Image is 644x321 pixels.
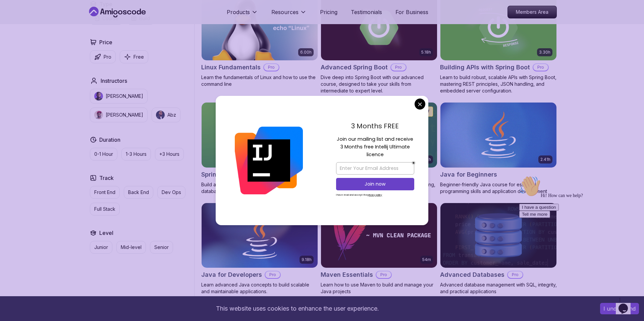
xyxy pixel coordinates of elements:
button: Free [120,50,148,63]
img: Advanced Databases card [440,203,556,268]
a: Spring Boot for Beginners card1.67hNEWSpring Boot for BeginnersBuild a CRUD API with Spring Boot ... [201,102,318,195]
p: Pro [376,271,391,278]
p: [PERSON_NAME] [106,93,143,100]
p: Free [133,54,144,60]
img: Maven Essentials card [321,203,437,268]
p: 3.30h [539,50,550,55]
h2: Spring Boot for Beginners [201,170,278,179]
p: Junior [94,244,108,251]
p: Abz [167,112,176,118]
p: Full Stack [94,206,115,212]
h2: Java for Developers [201,270,262,279]
p: 2.41h [540,157,550,162]
p: Pro [508,271,523,278]
button: Back End [124,186,153,199]
p: Dive deep into Spring Boot with our advanced course, designed to take your skills from intermedia... [321,74,437,94]
a: Java for Beginners card2.41hJava for BeginnersBeginner-friendly Java course for essential program... [440,102,557,195]
a: Java for Developers card9.18hJava for DevelopersProLearn advanced Java concepts to build scalable... [201,203,318,295]
img: :wave: [3,3,24,24]
button: instructor img[PERSON_NAME] [90,108,148,122]
a: Maven Essentials card54mMaven EssentialsProLearn how to use Maven to build and manage your Java p... [321,203,437,295]
button: Junior [90,241,112,254]
button: Accept cookies [600,303,639,314]
button: Pro [90,50,116,63]
p: Learn the fundamentals of Linux and how to use the command line [201,74,318,87]
button: 1-3 Hours [121,148,151,160]
a: For Business [395,8,428,16]
button: Dev Ops [157,186,185,199]
p: Pro [264,64,279,71]
p: [PERSON_NAME] [106,112,143,118]
p: Pro [265,271,280,278]
a: Testimonials [351,8,382,16]
h2: Price [99,38,112,46]
button: 0-1 Hour [90,148,117,160]
p: 9.18h [302,257,312,262]
p: Resources [271,8,299,16]
p: +3 Hours [159,151,179,157]
h2: Track [99,174,114,182]
iframe: chat widget [616,294,637,314]
h2: Maven Essentials [321,270,373,279]
p: Learn advanced Java concepts to build scalable and maintainable applications. [201,281,318,295]
p: Products [227,8,250,16]
h2: Building APIs with Spring Boot [440,63,530,72]
p: Learn to build robust, scalable APIs with Spring Boot, mastering REST principles, JSON handling, ... [440,74,557,94]
button: I have a question [3,31,42,38]
button: instructor img[PERSON_NAME] [90,89,148,104]
p: 1-3 Hours [126,151,147,157]
p: Pro [391,64,406,71]
a: Pricing [320,8,337,16]
h2: Java for Beginners [440,170,497,179]
button: instructor imgAbz [152,108,180,122]
p: Advanced database management with SQL, integrity, and practical applications [440,281,557,295]
h2: Duration [99,136,120,144]
h2: Advanced Databases [440,270,504,279]
button: Full Stack [90,203,120,215]
img: instructor img [94,111,103,119]
div: This website uses cookies to enhance the user experience. [5,301,590,316]
p: 6.00h [300,50,312,55]
p: Pro [533,64,548,71]
span: Hi! How can we help? [3,20,66,25]
p: Senior [154,244,169,251]
p: Front End [94,189,115,196]
button: Mid-level [116,241,146,254]
img: Java for Developers card [202,203,318,268]
p: Build a CRUD API with Spring Boot and PostgreSQL database using Spring Data JPA and Spring AI [201,181,318,195]
a: Advanced Databases cardAdvanced DatabasesProAdvanced database management with SQL, integrity, and... [440,203,557,295]
button: Front End [90,186,120,199]
p: 5.18h [421,50,431,55]
iframe: chat widget [517,173,637,291]
h2: Instructors [101,77,127,85]
p: 0-1 Hour [94,151,113,157]
p: Beginner-friendly Java course for essential programming skills and application development [440,181,557,195]
button: Senior [150,241,173,254]
p: Pro [104,54,111,60]
a: Members Area [507,6,557,18]
img: Spring Boot for Beginners card [202,103,318,168]
p: Back End [128,189,149,196]
h2: Level [99,229,113,237]
p: Dev Ops [162,189,181,196]
img: instructor img [156,111,165,119]
button: Products [227,8,258,21]
button: +3 Hours [155,148,184,160]
p: Learn how to use Maven to build and manage your Java projects [321,281,437,295]
img: instructor img [94,92,103,101]
h2: Linux Fundamentals [201,63,261,72]
button: Resources [271,8,307,21]
h2: Advanced Spring Boot [321,63,388,72]
div: 👋Hi! How can we help?I have a questionTell me more [3,3,123,45]
p: 54m [422,257,431,262]
button: Tell me more [3,38,34,45]
p: Members Area [508,6,556,18]
p: Mid-level [121,244,142,251]
img: Java for Beginners card [440,103,556,168]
